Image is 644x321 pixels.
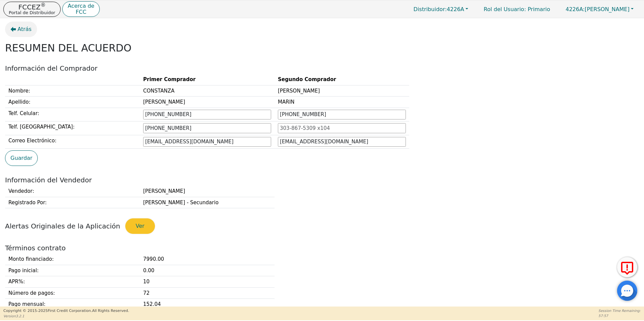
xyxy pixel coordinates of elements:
[3,2,61,17] button: FCCEZ®Portal de Distribuidor
[414,6,447,12] span: Distribuidor:
[9,4,55,10] p: FCCEZ
[477,3,557,16] a: Rol del Usuario: Primario
[5,197,140,208] td: Registrado Por:
[3,314,129,319] p: Version 3.2.1
[275,97,409,108] td: MARIN
[5,186,140,197] td: Vendedor:
[278,110,406,120] input: 303-867-5309 x104
[5,287,140,299] td: Número de pagos :
[5,265,140,276] td: Pago inicial :
[5,135,140,149] td: Correo Electrónico:
[140,287,275,299] td: 72
[68,3,94,9] p: Acerca de
[617,257,637,277] button: Reportar Error a FCC
[5,244,639,252] h2: Términos contrato
[5,85,140,97] td: Nombre:
[125,218,155,234] button: Ver
[18,25,32,33] span: Atrás
[5,176,639,184] h2: Información del Vendedor
[599,313,641,318] p: 57:57
[5,150,38,166] button: Guardar
[143,123,271,133] input: 303-867-5309 x104
[3,308,129,314] p: Copyright © 2015- 2025 First Credit Corporation.
[40,2,45,8] sup: ®
[278,123,406,133] input: 303-867-5309 x104
[566,6,585,12] span: 4226A:
[9,10,55,15] p: Portal de Distribuidor
[140,254,275,265] td: 7990.00
[140,276,275,288] td: 10
[477,3,557,16] p: Primario
[140,197,275,208] td: [PERSON_NAME] - Secundario
[5,108,140,121] td: Telf. Celular:
[140,97,275,108] td: [PERSON_NAME]
[140,265,275,276] td: 0.00
[140,299,275,310] td: 152.04
[566,6,630,12] span: [PERSON_NAME]
[558,4,641,14] button: 4226A:[PERSON_NAME]
[414,6,464,12] span: 4226A
[92,309,129,313] span: All Rights Reserved.
[143,110,271,120] input: 303-867-5309 x104
[5,22,37,37] button: Atrás
[599,308,641,313] p: Session Time Remaining:
[5,64,639,72] h2: Información del Comprador
[140,74,275,85] th: Primer Comprador
[140,85,275,97] td: CONSTANZA
[5,299,140,310] td: Pago mensual :
[68,9,94,15] p: FCC
[275,85,409,97] td: [PERSON_NAME]
[140,186,275,197] td: [PERSON_NAME]
[5,97,140,108] td: Apellido:
[5,121,140,135] td: Telf. [GEOGRAPHIC_DATA]:
[5,222,120,230] span: Alertas Originales de la Aplicación
[5,254,140,265] td: Monto financiado :
[5,42,639,54] h2: RESUMEN DEL ACUERDO
[407,4,476,14] button: Distribuidor:4226A
[62,1,100,17] button: Acerca deFCC
[275,74,409,85] th: Segundo Comprador
[484,6,526,12] span: Rol del Usuario :
[5,276,140,288] td: APR% :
